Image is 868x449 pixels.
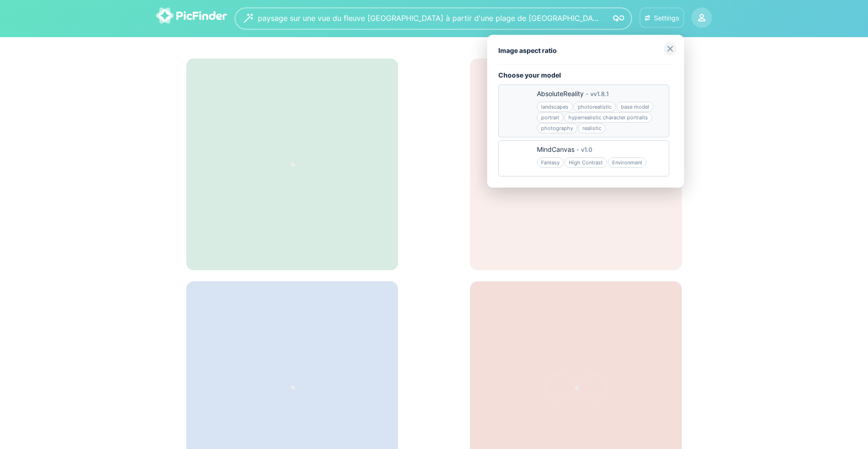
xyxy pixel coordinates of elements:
[664,42,677,55] img: close-grey.svg
[617,102,653,112] div: base model
[537,145,574,154] div: MindCanvas
[537,102,573,112] div: landscapes
[498,46,673,55] div: Image aspect ratio
[565,157,607,168] div: High Contrast
[574,102,616,112] div: photorealistic
[574,145,581,154] div: -
[503,89,530,117] img: 68361c9274fc8-1200x1509.jpg
[590,89,609,98] div: v v1.8.1
[503,144,530,172] img: 6563a2d355b76-2048x2048.jpg
[578,123,606,133] div: realistic
[584,89,590,98] div: -
[564,112,652,123] div: hyperrealistic character portraits
[498,71,673,80] div: Choose your model
[537,89,584,98] div: AbsoluteReality
[537,157,564,168] div: Fantasy
[537,112,563,123] div: portrait
[581,145,592,154] div: v 1.0
[537,123,577,133] div: photography
[608,157,646,168] div: Environment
